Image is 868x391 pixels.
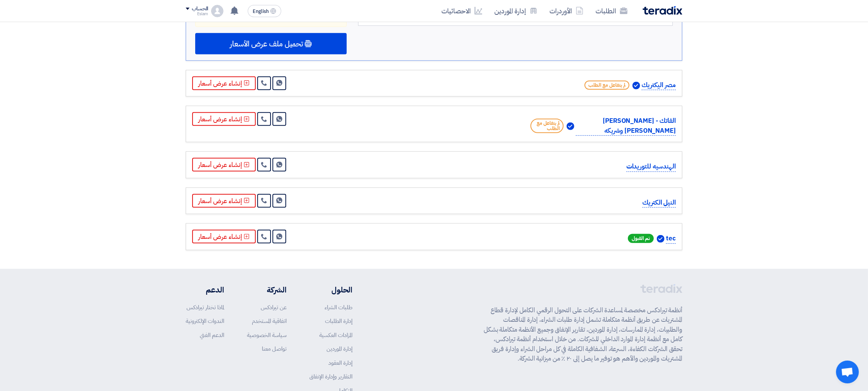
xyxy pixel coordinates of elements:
[309,372,352,381] a: التقارير وإدارة الإنفاق
[567,122,574,130] img: Verified Account
[328,359,352,367] a: إدارة العقود
[186,284,224,296] li: الدعم
[836,361,859,383] a: Open chat
[248,5,281,17] button: English
[628,234,654,243] span: تم القبول
[325,317,352,325] a: إدارة الطلبات
[211,5,223,17] img: profile_test.png
[192,194,256,208] button: إنشاء عرض أسعار
[657,235,664,243] img: Verified Account
[192,112,256,126] button: إنشاء عرض أسعار
[309,284,352,296] li: الحلول
[192,158,256,172] button: إنشاء عرض أسعار
[261,303,287,312] a: عن تيرادكس
[642,198,676,208] p: النيل الكتريك
[666,234,676,244] p: tec
[543,2,589,20] a: الأوردرات
[319,331,352,339] a: المزادات العكسية
[247,284,287,296] li: الشركة
[252,317,287,325] a: اتفاقية المستخدم
[589,2,634,20] a: الطلبات
[200,331,224,339] a: الدعم الفني
[435,2,488,20] a: الاحصائيات
[326,345,352,353] a: إدارة الموردين
[632,82,640,89] img: Verified Account
[626,162,676,172] p: الهندسيه للتوريدات
[576,116,676,136] p: الفاتك - [PERSON_NAME] [PERSON_NAME] وشريكه
[585,81,629,90] span: لم يتفاعل مع الطلب
[192,6,208,12] div: الحساب
[642,80,676,91] p: مصر اليكتريك
[530,119,564,133] span: لم يتفاعل مع الطلب
[186,317,224,325] a: الندوات الإلكترونية
[247,331,287,339] a: سياسة الخصوصية
[192,76,256,90] button: إنشاء عرض أسعار
[643,6,682,15] img: Teradix logo
[192,230,256,243] button: إنشاء عرض أسعار
[253,9,269,14] span: English
[325,303,352,312] a: طلبات الشراء
[186,12,208,16] div: Eslam
[230,40,303,47] span: تحميل ملف عرض الأسعار
[484,305,682,364] p: أنظمة تيرادكس مخصصة لمساعدة الشركات على التحول الرقمي الكامل لإدارة قطاع المشتريات عن طريق أنظمة ...
[262,345,287,353] a: تواصل معنا
[186,303,224,312] a: لماذا تختار تيرادكس
[488,2,543,20] a: إدارة الموردين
